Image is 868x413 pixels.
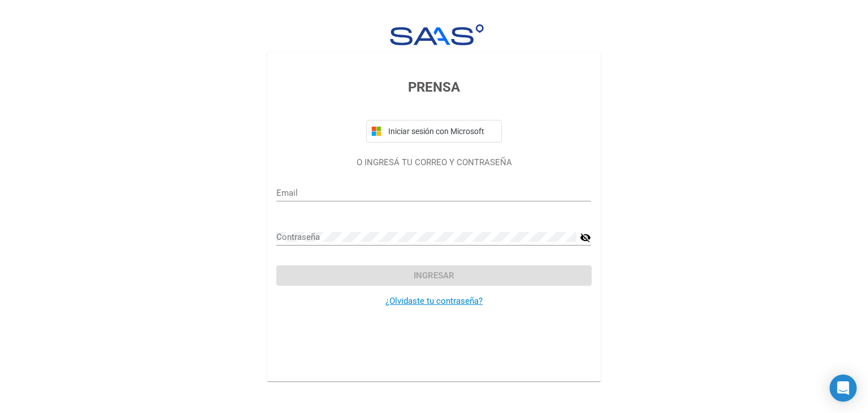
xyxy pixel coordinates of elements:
[276,77,591,97] h3: PRENSA
[366,120,502,143] button: Iniciar sesión con Microsoft
[385,296,483,306] a: ¿Olvidaste tu contraseña?
[386,127,497,136] span: Iniciar sesión con Microsoft
[580,231,591,244] mat-icon: visibility_off
[830,375,857,402] div: Open Intercom Messenger
[414,270,454,281] span: Ingresar
[276,265,591,286] button: Ingresar
[276,156,591,169] p: O INGRESÁ TU CORREO Y CONTRASEÑA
